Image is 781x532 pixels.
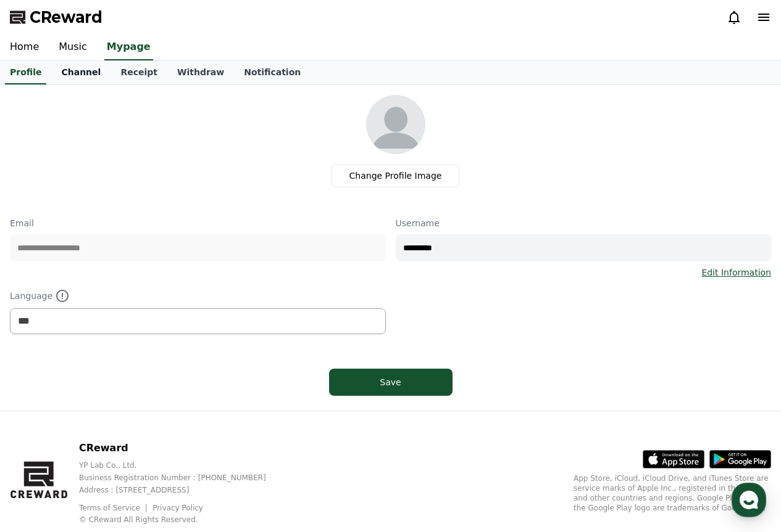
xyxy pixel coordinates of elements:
div: Save [354,376,428,388]
p: Address : [STREET_ADDRESS] [79,485,286,495]
a: Settings [159,391,237,422]
button: Save [329,369,453,396]
a: CReward [10,7,102,27]
p: © CReward All Rights Reserved. [79,515,286,525]
p: App Store, iCloud, iCloud Drive, and iTunes Store are service marks of Apple Inc., registered in ... [574,473,771,513]
span: Settings [183,409,213,419]
a: Music [49,35,97,60]
a: Home [4,391,81,422]
p: Business Registration Number : [PHONE_NUMBER] [79,473,286,483]
a: Edit Information [701,266,771,279]
p: CReward [79,441,286,456]
a: Messages [81,391,159,422]
span: Home [31,409,53,419]
a: Notification [234,61,311,84]
a: Privacy Policy [152,504,203,512]
a: Profile [5,61,46,84]
span: CReward [30,7,102,27]
a: Terms of Service [79,504,149,512]
p: Username [396,217,772,229]
a: Receipt [111,61,167,84]
label: Change Profile Image [332,164,460,187]
a: Mypage [104,35,153,60]
p: Email [10,217,386,229]
p: YP Lab Co., Ltd. [79,460,286,470]
a: Withdraw [167,61,234,84]
span: Messages [102,410,139,420]
a: Channel [51,61,111,84]
p: Language [10,289,386,303]
img: profile_image [366,95,425,154]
